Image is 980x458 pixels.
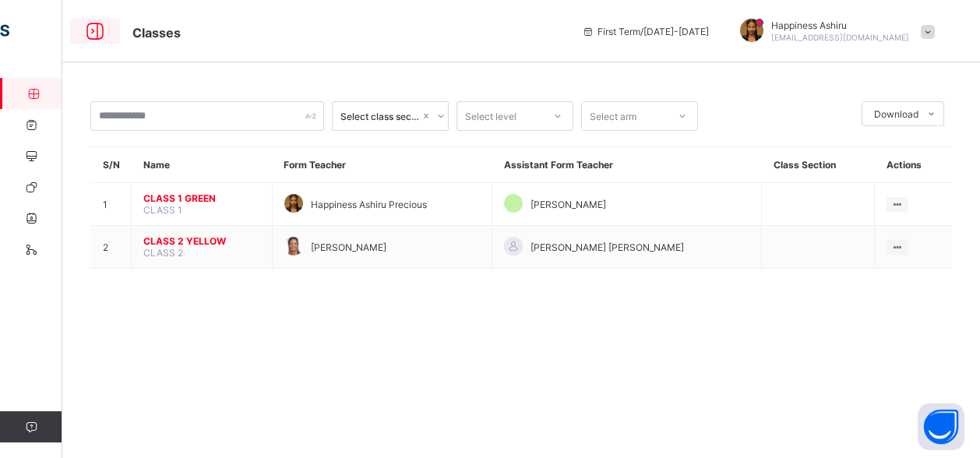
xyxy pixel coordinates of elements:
span: session/term information [582,26,709,37]
td: 2 [91,226,132,269]
div: Select class section [340,111,420,122]
span: [PERSON_NAME] [531,199,606,210]
div: Select arm [590,101,636,131]
th: Assistant Form Teacher [492,147,762,183]
span: [PERSON_NAME] [PERSON_NAME] [531,241,684,253]
th: Name [132,147,273,183]
th: Class Section [762,147,875,183]
th: Actions [875,147,952,183]
span: Happiness Ashiru [771,19,909,31]
span: [PERSON_NAME] [311,241,386,253]
th: Form Teacher [272,147,492,183]
span: CLASS 2 [143,247,183,259]
th: S/N [91,147,132,183]
span: Classes [132,25,181,41]
span: Download [874,108,918,120]
span: Happiness Ashiru Precious [311,199,427,210]
td: 1 [91,183,132,226]
span: [EMAIL_ADDRESS][DOMAIN_NAME] [771,33,909,42]
div: Select level [465,101,516,131]
div: HappinessAshiru [724,19,943,44]
span: CLASS 1 GREEN [143,192,260,204]
button: Open asap [918,403,964,450]
span: CLASS 1 [143,204,182,216]
span: CLASS 2 YELLOW [143,235,260,247]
